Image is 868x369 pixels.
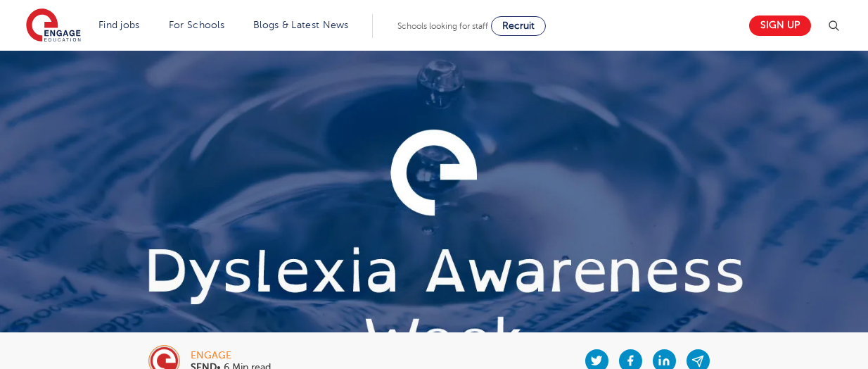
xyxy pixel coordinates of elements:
[253,20,349,30] a: Blogs & Latest News
[502,20,535,31] span: Recruit
[98,20,140,30] a: Find jobs
[169,20,224,30] a: For Schools
[397,21,488,31] span: Schools looking for staff
[749,15,811,36] a: Sign up
[491,16,546,36] a: Recruit
[26,8,81,44] img: Engage Education
[191,351,271,361] div: engage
